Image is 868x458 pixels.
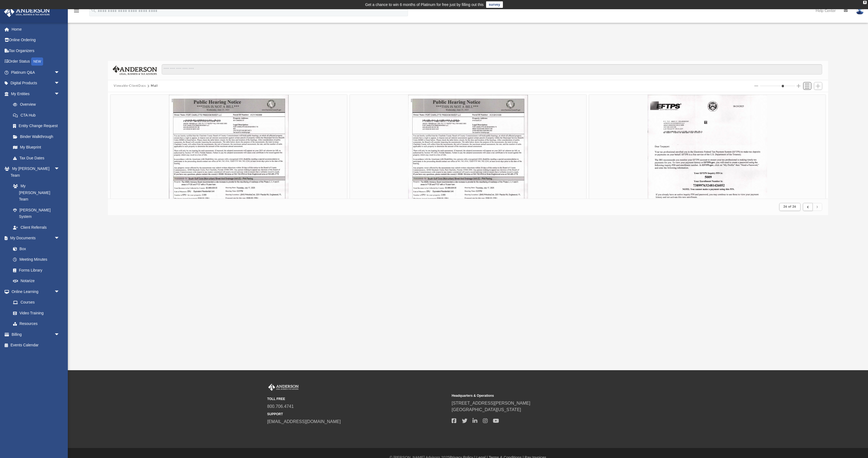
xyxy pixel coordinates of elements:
[2,7,52,17] img: Anderson Advisors Platinum Portal
[8,265,62,276] a: Forms Library
[8,181,62,205] a: My [PERSON_NAME] Team
[4,329,68,340] a: Billingarrow_drop_down
[8,276,65,286] a: Notarize
[754,84,758,88] button: Decrease column size
[8,205,65,222] a: [PERSON_NAME] System
[4,35,68,46] a: Online Ordering
[4,163,65,181] a: My [PERSON_NAME] Teamarrow_drop_down
[4,24,68,35] a: Home
[8,297,65,308] a: Courses
[8,110,68,121] a: CTA Hub
[267,396,448,401] small: TOLL FREE
[73,10,80,14] a: menu
[452,401,530,405] a: [STREET_ADDRESS][PERSON_NAME]
[8,318,65,329] a: Resources
[8,142,65,153] a: My Blueprint
[4,233,65,244] a: My Documentsarrow_drop_down
[779,203,800,211] button: 26 of 26
[4,88,68,99] a: My Entitiesarrow_drop_down
[8,121,68,131] a: Entity Change Request
[31,57,43,66] div: NEW
[54,88,65,99] span: arrow_drop_down
[8,153,68,163] a: Tax Due Dates
[4,340,68,351] a: Events Calendar
[863,1,867,4] div: close
[91,7,97,13] i: search
[151,83,158,88] button: Mail
[452,393,632,398] small: Headquarters & Operations
[54,233,65,244] span: arrow_drop_down
[54,163,65,175] span: arrow_drop_down
[8,308,62,318] a: Video Training
[797,84,800,88] button: Increase column size
[4,56,68,67] a: Order StatusNEW
[4,286,65,297] a: Online Learningarrow_drop_down
[267,404,294,409] a: 800.706.4741
[486,1,503,8] a: survey
[8,222,65,233] a: Client Referrals
[8,243,62,254] a: Box
[452,407,521,412] a: [GEOGRAPHIC_DATA][US_STATE]
[814,82,822,90] button: Add
[54,78,65,89] span: arrow_drop_down
[114,83,146,88] button: Viewable-ClientDocs
[54,286,65,297] span: arrow_drop_down
[267,384,300,391] img: Anderson Advisors Platinum Portal
[8,99,68,110] a: Overview
[108,92,828,199] div: grid
[783,205,796,208] span: 26 of 26
[267,412,448,417] small: SUPPORT
[4,45,68,56] a: Tax Organizers
[54,67,65,78] span: arrow_drop_down
[803,82,811,90] button: Switch to List View
[8,254,65,265] a: Meeting Minutes
[4,78,68,89] a: Digital Productsarrow_drop_down
[4,67,68,78] a: Platinum Q&Aarrow_drop_down
[856,7,864,15] img: User Pic
[8,131,68,142] a: Binder Walkthrough
[73,8,80,14] i: menu
[54,329,65,340] span: arrow_drop_down
[162,64,822,75] input: Search files and folders
[267,419,341,424] a: [EMAIL_ADDRESS][DOMAIN_NAME]
[760,84,795,88] input: Column size
[365,1,484,8] div: Get a chance to win 6 months of Platinum for free just by filling out this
